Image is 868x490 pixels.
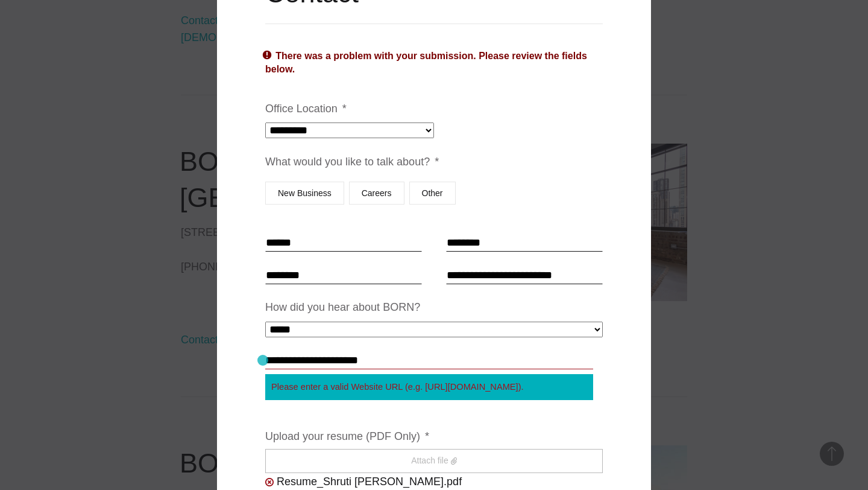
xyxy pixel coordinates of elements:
[265,301,420,314] label: How did you hear about BORN?
[265,449,603,473] label: Attach file
[277,476,462,488] strong: Resume_Shruti [PERSON_NAME].pdf
[265,48,603,75] h2: There was a problem with your submission. Please review the fields below.
[265,478,274,486] img: Delete file
[409,182,456,205] label: Other
[349,182,404,205] label: Careers
[265,430,429,444] label: Upload your resume (PDF Only)
[265,102,347,116] label: Office Location
[265,155,439,169] label: What would you like to talk about?
[265,374,593,400] div: Please enter a valid Website URL (e.g. [URL][DOMAIN_NAME]).
[265,182,344,205] label: New Business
